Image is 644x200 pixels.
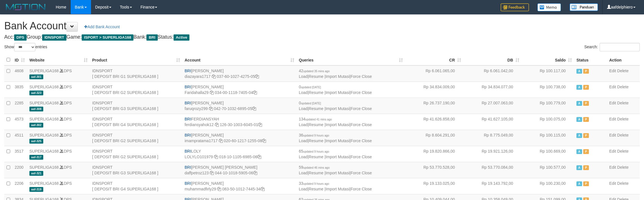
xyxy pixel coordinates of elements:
[299,74,308,79] a: Load
[617,101,628,105] a: Delete
[609,181,616,186] a: Edit
[617,149,628,153] a: Delete
[299,133,372,143] span: | | |
[297,54,405,65] th: Queries: activate to sort column ascending
[405,162,463,178] td: Rp 53.770.528,00
[27,54,90,65] th: Website: activate to sort column ascending
[182,98,297,114] td: [PERSON_NAME] 042-70-1032-6895-05
[82,34,133,41] span: ISPORT > SUPERLIGA168
[617,117,628,121] a: Delete
[146,34,157,41] span: BRI
[4,34,640,40] h4: Acc: Group: Game: Bank: Status:
[185,155,213,159] a: LOLYLO101979
[12,82,27,98] td: 3835
[12,54,27,65] th: ID: activate to sort column ascending
[90,162,182,178] td: IDNSPORT [ DEPOSIT BRI G3 SUPERLIGA168 ]
[185,122,214,127] a: ferdiansyahok12
[303,182,329,185] span: updated 9 hours ago
[215,122,219,127] a: Copy ferdiansyahok12 to clipboard
[576,133,582,138] span: Active
[309,74,323,79] a: Resume
[185,117,191,121] span: BRI
[90,82,182,98] td: IDNSPORT [ DEPOSIT BRI G2 SUPERLIGA168 ]
[609,149,616,153] a: Edit
[576,69,582,74] span: Active
[299,101,372,111] span: | | |
[27,114,90,130] td: DPS
[299,181,372,191] span: | | |
[12,130,27,146] td: 4511
[182,82,297,98] td: [PERSON_NAME] 034-00-1118-7405-04
[583,165,589,170] span: Paused
[617,85,628,89] a: Delete
[185,74,211,79] a: diazayara1717
[303,166,330,169] span: updated 46 mins ago
[182,54,297,65] th: Account: activate to sort column ascending
[299,133,329,137] span: 36
[12,65,27,82] td: 4608
[583,117,589,122] span: Paused
[29,165,59,170] a: SUPERLIGA168
[463,178,522,194] td: Rp 19.143.792,00
[522,82,574,98] td: Rp 100.738,00
[584,43,640,51] label: Search:
[261,187,265,191] a: Copy 083501012744534 to clipboard
[607,54,640,65] th: Action
[299,117,332,121] span: 134
[325,139,349,143] a: Import Mutasi
[210,171,214,175] a: Copy daffpetroz123 to clipboard
[522,146,574,162] td: Rp 100.669,00
[214,155,218,159] a: Copy LOLYLO101979 to clipboard
[405,82,463,98] td: Rp 34.834.009,00
[12,114,27,130] td: 4573
[12,162,27,178] td: 2200
[351,90,372,95] a: Force Close
[27,146,90,162] td: DPS
[27,178,90,194] td: DPS
[609,85,616,89] a: Edit
[253,90,257,95] a: Copy 034001118740504 to clipboard
[299,117,372,127] span: | | |
[583,85,589,90] span: Paused
[583,69,589,74] span: Paused
[617,69,628,73] a: Delete
[210,90,214,95] a: Copy Faridahalla29 to clipboard
[29,133,59,137] a: SUPERLIGA168
[309,155,323,159] a: Resume
[182,114,297,130] td: FERDIANSYAH 126-30-1003-6045-01
[305,118,332,121] span: updated 41 mins ago
[576,85,582,90] span: Active
[12,146,27,162] td: 3517
[309,106,323,111] a: Resume
[325,155,349,159] a: Import Mutasi
[27,162,90,178] td: DPS
[522,130,574,146] td: Rp 100.115,00
[81,22,123,32] a: Add Bank Account
[537,3,561,11] img: Button%20Memo.svg
[405,114,463,130] td: Rp 41.626.858,00
[325,90,349,95] a: Import Mutasi
[217,187,221,191] a: Copy muhammadfirly29 to clipboard
[29,155,43,160] span: aaf-317
[258,122,262,127] a: Copy 126301003604501 to clipboard
[609,133,616,137] a: Edit
[29,91,43,95] span: aaf-323
[182,162,297,178] td: [PERSON_NAME] [PERSON_NAME] 044-10-1018-5905-06
[576,165,582,170] span: Active
[299,139,308,143] a: Load
[212,74,216,79] a: Copy diazayara1717 to clipboard
[351,171,372,175] a: Force Close
[301,102,321,105] span: updated [DATE]
[405,130,463,146] td: Rp 8.604.291,00
[253,171,257,175] a: Copy 044101018590506 to clipboard
[463,130,522,146] td: Rp 8.775.049,00
[29,101,59,105] a: SUPERLIGA168
[576,149,582,154] span: Active
[351,106,372,111] a: Force Close
[299,149,329,153] span: 65
[12,98,27,114] td: 2285
[463,146,522,162] td: Rp 19.921.126,00
[325,106,349,111] a: Import Mutasi
[185,181,191,186] span: BRI
[583,133,589,138] span: Paused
